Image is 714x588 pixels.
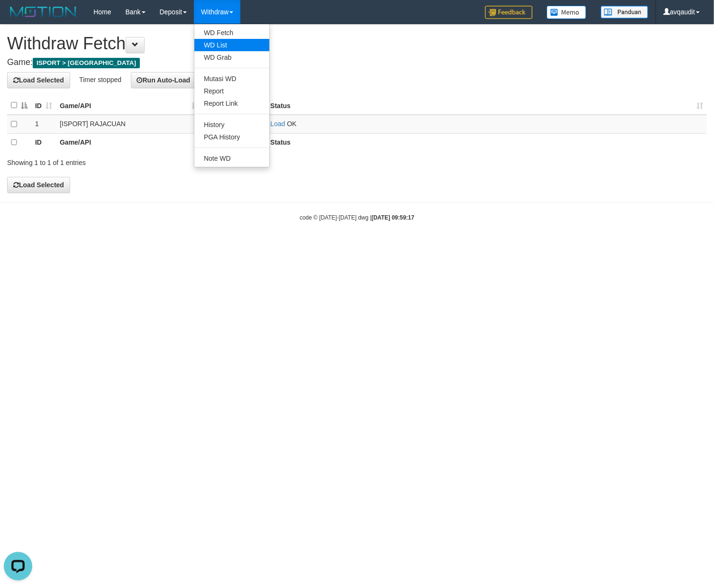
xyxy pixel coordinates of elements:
[33,58,140,68] span: ISPORT > [GEOGRAPHIC_DATA]
[287,120,296,128] span: OK
[194,27,269,39] a: WD Fetch
[194,73,269,85] a: Mutasi WD
[601,6,648,18] img: panduan.png
[56,133,202,151] th: Game/API
[131,72,197,88] button: Run Auto-Load
[194,131,269,143] a: PGA History
[7,5,79,19] img: MOTION_logo.png
[194,39,269,51] a: WD List
[79,75,121,83] span: Timer stopped
[31,115,56,133] td: 1
[547,6,586,19] img: Button%20Memo.svg
[266,133,707,151] th: Status
[194,97,269,110] a: Report Link
[300,214,414,221] small: code © [DATE]-[DATE] dwg |
[372,214,414,221] strong: [DATE] 09:59:17
[270,120,285,128] a: Load
[7,177,70,193] button: Load Selected
[194,51,269,64] a: WD Grab
[266,96,707,115] th: Status: activate to sort column ascending
[194,119,269,131] a: History
[56,96,202,115] th: Game/API: activate to sort column ascending
[7,72,70,88] button: Load Selected
[7,34,707,53] h1: Withdraw Fetch
[31,133,56,151] th: ID
[7,58,707,67] h4: Game:
[7,154,291,167] div: Showing 1 to 1 of 1 entries
[194,85,269,97] a: Report
[56,115,202,133] td: [ISPORT] RAJACUAN
[485,6,532,19] img: Feedback.jpg
[194,152,269,165] a: Note WD
[31,96,56,115] th: ID: activate to sort column ascending
[4,4,32,32] button: Open LiveChat chat widget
